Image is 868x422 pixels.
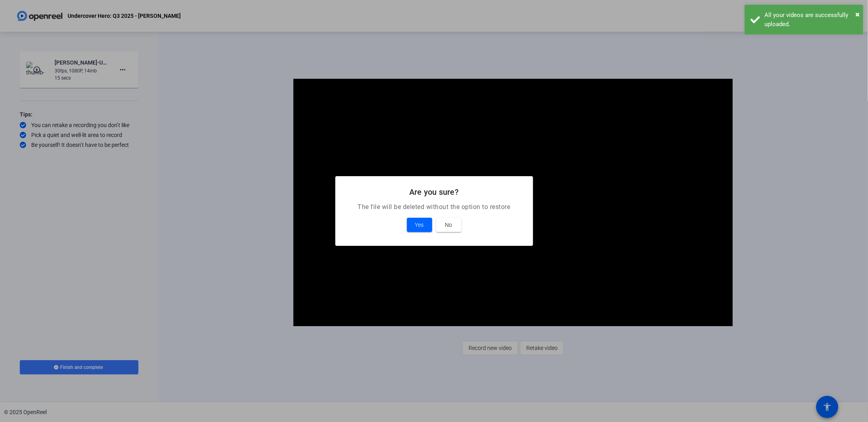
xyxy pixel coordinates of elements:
[855,8,860,20] button: Close
[764,11,857,29] div: All your videos are successfully uploaded.
[345,202,524,212] p: The file will be deleted without the option to restore
[415,220,424,230] span: Yes
[445,220,452,230] span: No
[855,10,860,19] span: ×
[345,186,524,198] h2: Are you sure?
[407,218,432,232] button: Yes
[436,218,461,232] button: No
